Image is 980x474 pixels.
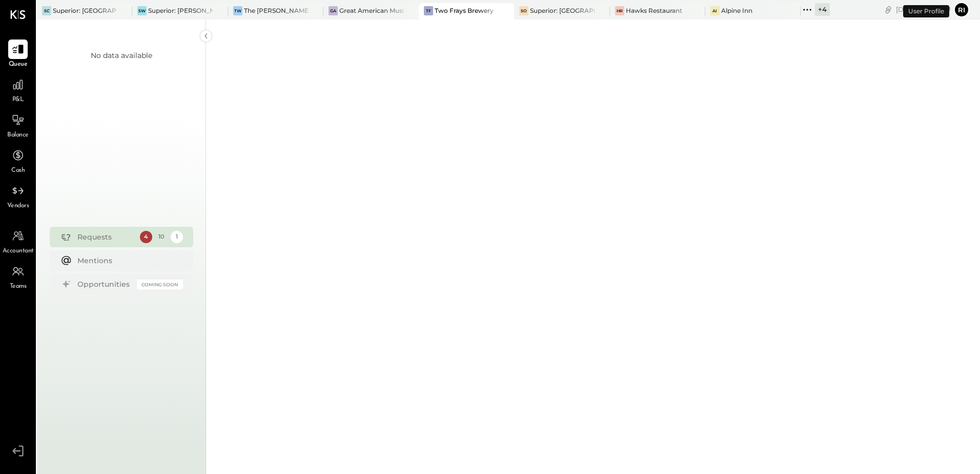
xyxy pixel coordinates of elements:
[7,131,29,140] span: Balance
[91,50,152,61] div: No data available
[721,6,752,15] div: Alpine Inn
[710,6,720,15] div: AI
[10,282,27,291] span: Teams
[815,3,830,16] div: + 4
[171,231,183,243] div: 1
[424,6,433,15] div: TF
[1,39,35,69] a: Queue
[339,6,403,15] div: Great American Music Hall
[953,2,970,18] button: Ri
[519,6,528,15] div: SO
[148,6,212,15] div: Superior: [PERSON_NAME]
[329,6,338,15] div: GA
[7,202,29,211] span: Vendors
[1,181,35,211] a: Vendors
[1,75,35,105] a: P&L
[626,6,682,15] div: Hawks Restaurant
[77,279,132,289] div: Opportunities
[12,95,24,105] span: P&L
[1,146,35,175] a: Cash
[883,4,893,15] div: copy link
[1,226,35,256] a: Accountant
[244,6,308,15] div: The [PERSON_NAME]
[42,6,51,15] div: SC
[1,110,35,140] a: Balance
[233,6,242,15] div: TW
[896,5,951,14] div: [DATE]
[9,60,28,69] span: Queue
[155,231,168,243] div: 10
[530,6,594,15] div: Superior: [GEOGRAPHIC_DATA]
[53,6,117,15] div: Superior: [GEOGRAPHIC_DATA]
[1,262,35,291] a: Teams
[77,232,135,242] div: Requests
[435,6,494,15] div: Two Frays Brewery
[903,5,949,17] div: User Profile
[3,247,34,256] span: Accountant
[140,231,152,243] div: 4
[137,6,147,15] div: SW
[11,166,25,175] span: Cash
[615,6,624,15] div: HR
[77,255,178,266] div: Mentions
[137,280,183,289] div: Coming Soon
